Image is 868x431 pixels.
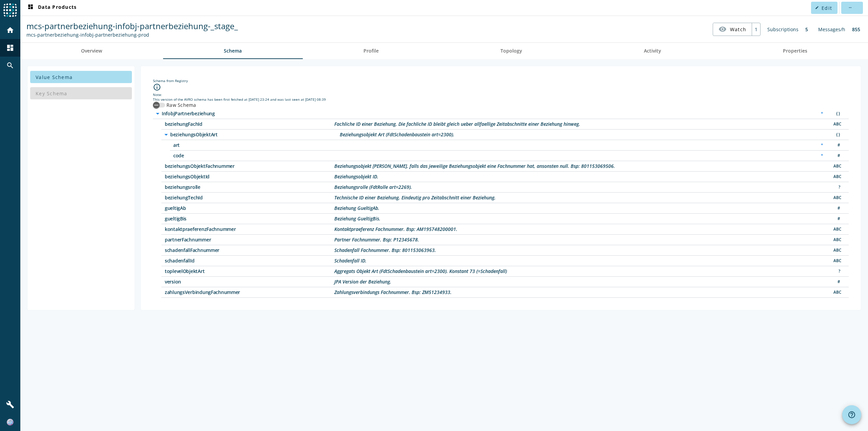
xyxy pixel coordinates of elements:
[334,227,457,232] div: Description
[334,164,615,169] div: Description
[830,131,844,138] div: Object
[334,237,419,242] div: Description
[849,23,864,36] div: 855
[830,289,844,296] div: String
[334,269,507,274] div: Description
[334,206,379,211] div: Description
[165,102,196,109] label: Raw Schema
[334,185,412,190] div: Description
[26,20,238,32] span: mcs-partnerbeziehung-infobj-partnerbeziehung-_stage_
[6,61,14,70] mat-icon: search
[830,268,844,275] div: Unknown
[24,2,79,14] button: Data Products
[830,163,844,170] div: String
[173,153,343,158] span: /beziehungsObjektArt/code
[644,48,661,53] span: Activity
[153,92,849,97] div: Note:
[165,195,334,200] span: /beziehungTechId
[81,48,102,53] span: Overview
[830,121,844,128] div: String
[830,205,844,212] div: Number
[165,185,334,190] span: /beziehungsrolle
[340,132,454,137] div: Description
[334,279,391,284] div: Description
[165,216,334,221] span: /gueltigBis
[822,5,832,11] span: Edit
[334,216,380,221] div: Description
[817,152,827,159] div: Required
[165,269,334,274] span: /toplevelObjektArt
[363,48,379,53] span: Profile
[752,23,760,36] div: 1
[26,4,35,12] mat-icon: dashboard
[165,122,334,126] span: /beziehungFachId
[830,173,844,180] div: String
[26,4,77,12] span: Data Products
[165,237,334,242] span: /partnerFachnummer
[154,110,162,118] i: arrow_drop_down
[500,48,522,53] span: Topology
[830,247,844,254] div: String
[224,48,242,53] span: Schema
[830,278,844,286] div: Number
[165,248,334,253] span: /schadenfallFachnummer
[6,44,14,52] mat-icon: dashboard
[802,23,811,36] div: 5
[7,419,14,426] img: 1fa00b905ead1caa9365ff852b39d0d1
[6,26,14,34] mat-icon: home
[334,248,436,253] div: Description
[334,290,452,295] div: Description
[165,258,334,263] span: /schadenfallId
[6,400,14,409] mat-icon: build
[817,142,827,149] div: Required
[815,23,849,36] div: Messages/h
[334,195,496,200] div: Description
[162,131,170,139] i: arrow_drop_down
[153,97,849,102] div: This version of the AVRO schema has been first fetched at [DATE] 23:24 and was last seen at [DATE...
[30,71,132,83] button: Value Schema
[764,23,802,36] div: Subscriptions
[848,411,856,419] mat-icon: help_outline
[830,226,844,233] div: String
[830,236,844,243] div: String
[830,142,844,149] div: Number
[815,6,819,9] mat-icon: edit
[36,74,73,80] span: Value Schema
[170,132,340,137] span: /beziehungsObjektArt
[334,258,367,263] div: Description
[718,25,727,33] mat-icon: visibility
[713,23,752,35] button: Watch
[730,23,746,35] span: Watch
[830,257,844,265] div: String
[830,215,844,222] div: Number
[811,2,837,14] button: Edit
[173,143,343,148] span: /beziehungsObjektArt/art
[830,110,844,117] div: Object
[165,174,334,179] span: /beziehungsObjektId
[162,111,331,116] span: /
[830,152,844,159] div: Number
[830,194,844,201] div: String
[334,122,580,126] div: Description
[830,184,844,191] div: Unknown
[817,110,827,117] div: Required
[165,290,334,295] span: /zahlungsVerbindungFachnummer
[334,174,378,179] div: Description
[783,48,807,53] span: Properties
[848,6,852,9] mat-icon: more_horiz
[165,206,334,211] span: /gueltigAb
[153,83,161,91] i: info_outline
[26,32,238,38] div: Kafka Topic: mcs-partnerbeziehung-infobj-partnerbeziehung-prod
[165,227,334,232] span: /kontaktpraeferenzFachnummer
[153,78,849,83] div: Schema from Registry
[165,279,334,284] span: /version
[3,3,17,17] img: spoud-logo.svg
[165,164,334,169] span: /beziehungsObjektFachnummer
